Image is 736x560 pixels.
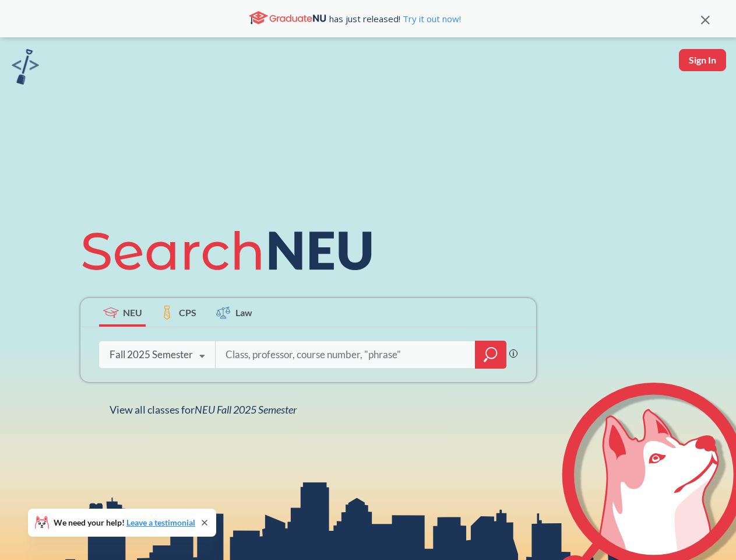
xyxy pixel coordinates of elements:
[484,346,498,363] svg: magnifying glass
[329,12,461,25] span: has just released!
[235,306,252,319] span: Law
[475,341,506,369] div: magnifying glass
[12,49,39,88] a: sandbox logo
[123,306,142,319] span: NEU
[110,403,297,416] span: View all classes for
[110,348,193,361] div: Fall 2025 Semester
[54,519,195,527] span: We need your help!
[679,49,726,71] button: Sign In
[224,342,467,367] input: Class, professor, course number, "phrase"
[400,13,461,24] a: Try it out now!
[195,403,297,416] span: NEU Fall 2025 Semester
[12,49,39,85] img: sandbox logo
[179,306,196,319] span: CPS
[126,517,195,527] a: Leave a testimonial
